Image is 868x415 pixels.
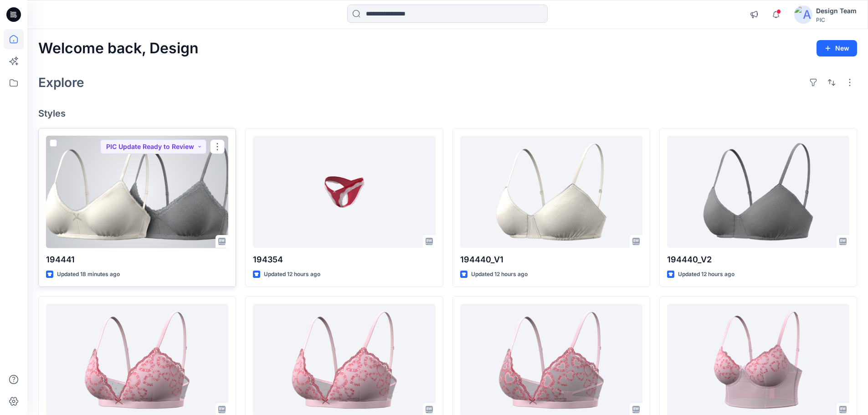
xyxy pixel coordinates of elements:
a: 194440_V1 [460,136,642,248]
a: 194354 [253,136,435,248]
p: Updated 18 minutes ago [57,270,120,279]
h2: Explore [38,75,84,90]
p: 194440_V2 [667,253,849,266]
h4: Styles [38,108,857,119]
h2: Welcome back, Design [38,40,199,57]
p: 194441 [46,253,228,266]
p: Updated 12 hours ago [678,270,734,279]
div: Design Team [816,5,857,16]
p: 194440_V1 [460,253,642,266]
div: PIC [816,16,857,23]
a: 194441 [46,136,228,248]
img: avatar [794,5,812,24]
p: 194354 [253,253,435,266]
button: New [817,40,857,56]
a: 194440_V2 [667,136,849,248]
p: Updated 12 hours ago [264,270,320,279]
p: Updated 12 hours ago [471,270,528,279]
